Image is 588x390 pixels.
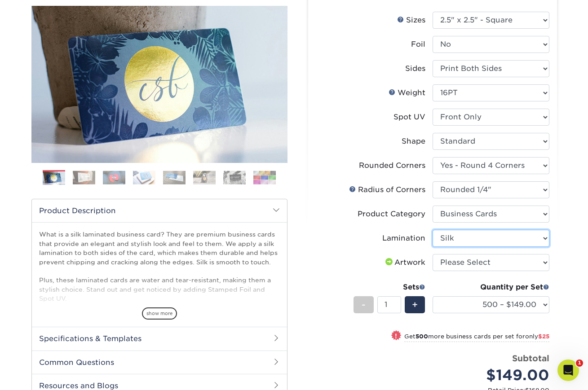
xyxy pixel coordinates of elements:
[223,171,246,184] img: Business Cards 07
[253,171,276,184] img: Business Cards 08
[32,327,287,350] h2: Specifications & Templates
[73,171,95,184] img: Business Cards 02
[358,209,425,219] div: Product Category
[389,88,425,98] div: Weight
[405,63,425,74] div: Sides
[416,333,428,340] strong: 500
[395,331,397,341] span: !
[402,136,425,147] div: Shape
[39,230,280,376] p: What is a silk laminated business card? They are premium business cards that provide an elegant a...
[362,298,366,311] span: -
[32,351,287,374] h2: Common Questions
[349,184,425,195] div: Radius of Corners
[133,171,155,184] img: Business Cards 04
[525,333,549,340] span: only
[384,257,425,268] div: Artwork
[43,167,65,189] img: Business Cards 01
[411,39,425,50] div: Foil
[359,160,425,171] div: Rounded Corners
[512,353,549,363] strong: Subtotal
[354,282,425,293] div: Sets
[142,307,177,320] span: show more
[576,359,583,367] span: 1
[193,171,216,184] img: Business Cards 06
[393,112,425,123] div: Spot UV
[404,333,549,342] small: Get more business cards per set for
[557,359,579,381] iframe: Intercom live chat
[439,364,549,386] div: $149.00
[103,171,125,184] img: Business Cards 03
[412,298,418,311] span: +
[433,282,549,293] div: Quantity per Set
[538,333,549,340] span: $25
[32,199,287,222] h2: Product Description
[397,15,425,26] div: Sizes
[163,171,186,184] img: Business Cards 05
[382,233,425,244] div: Lamination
